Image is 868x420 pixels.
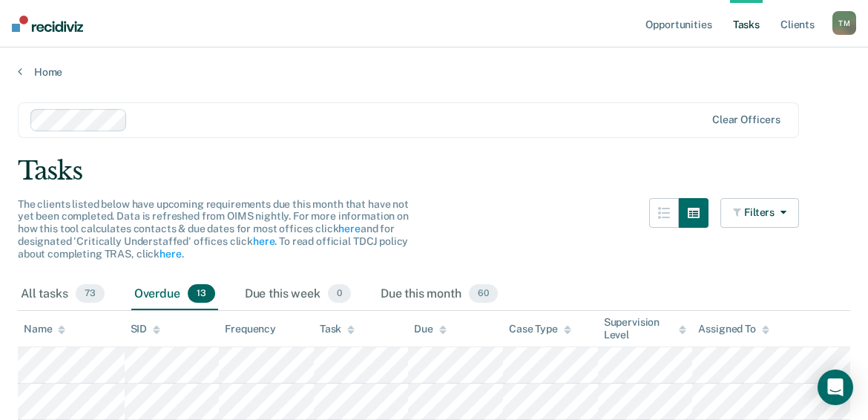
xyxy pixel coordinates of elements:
[160,248,181,260] a: here
[604,316,687,341] div: Supervision Level
[698,323,769,335] div: Assigned To
[338,223,360,234] a: here
[12,16,83,32] img: Recidiviz
[18,278,108,311] div: All tasks73
[818,370,853,405] div: Open Intercom Messenger
[131,278,218,311] div: Overdue13
[712,114,780,126] div: Clear officers
[18,198,409,260] span: The clients listed below have upcoming requirements due this month that have not yet been complet...
[76,284,105,303] span: 73
[328,284,351,303] span: 0
[225,323,276,335] div: Frequency
[131,323,161,335] div: SID
[18,156,850,186] div: Tasks
[320,323,355,335] div: Task
[832,11,856,35] div: T M
[414,323,447,335] div: Due
[242,278,354,311] div: Due this week0
[378,278,501,311] div: Due this month60
[24,323,65,335] div: Name
[18,65,850,79] a: Home
[720,198,799,228] button: Filters
[509,323,571,335] div: Case Type
[832,11,856,35] button: TM
[253,235,274,247] a: here
[188,284,215,303] span: 13
[469,284,498,303] span: 60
